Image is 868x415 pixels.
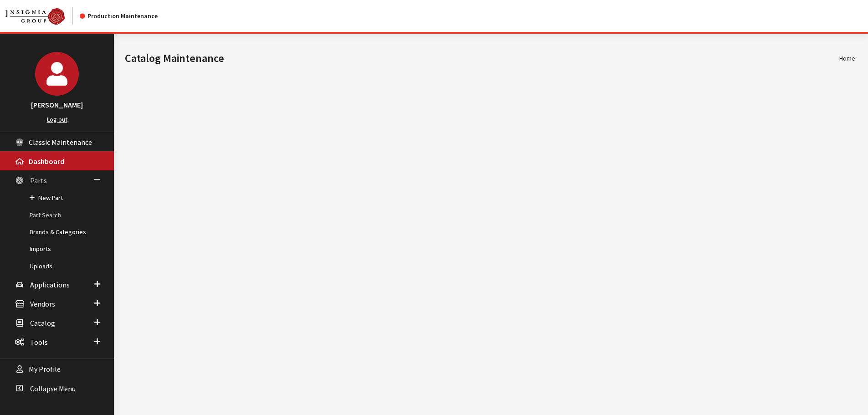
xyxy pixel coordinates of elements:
[839,54,855,63] li: Home
[29,138,92,147] span: Classic Maintenance
[30,176,47,185] span: Parts
[30,299,55,308] span: Vendors
[5,8,65,25] img: Catalog Maintenance
[9,99,105,110] h3: [PERSON_NAME]
[30,384,76,393] span: Collapse Menu
[30,280,70,289] span: Applications
[80,11,158,21] div: Production Maintenance
[29,365,61,374] span: My Profile
[35,52,79,96] img: Cheyenne Dorton
[30,338,48,347] span: Tools
[30,318,55,328] span: Catalog
[29,157,64,166] span: Dashboard
[125,50,839,67] h1: Catalog Maintenance
[47,115,67,123] a: Log out
[5,7,80,25] a: Insignia Group logo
